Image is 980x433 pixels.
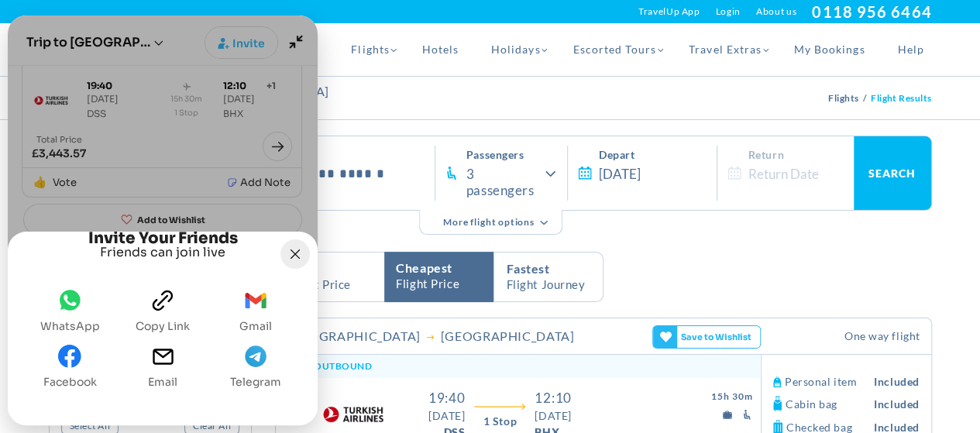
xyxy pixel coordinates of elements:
[785,375,857,389] div: personal item
[276,253,384,300] span: Best
[778,23,882,76] a: My Bookings
[384,252,493,299] span: Cheapest
[748,148,833,162] label: Return
[396,277,477,291] small: Flight Price
[854,136,931,210] a: SEARCH
[556,23,672,76] a: Escorted Tours
[881,23,931,76] a: Help
[428,390,465,406] span: 19:40
[494,253,602,301] a: FastestFlight Journey
[506,277,586,292] small: Flight Journey
[314,360,372,372] strong: outbound
[406,23,475,76] a: Hotels
[844,329,920,343] div: One way Flight
[475,23,556,76] a: Holidays
[828,92,862,104] a: Flights
[441,329,575,343] span: [GEOGRAPHIC_DATA]
[428,407,465,424] span: [DATE]
[287,277,368,292] small: Flight Price
[494,253,602,300] span: Fastest
[419,210,562,235] a: More flight options
[466,148,540,162] label: Passengers
[335,23,405,76] a: Flights
[710,392,752,401] span: 15H 30M
[786,397,837,411] div: cabin bag
[535,390,571,406] span: 12:10
[465,414,535,428] a: 1 Stop
[599,148,689,162] label: Depart
[287,329,427,343] span: [GEOGRAPHIC_DATA]
[466,166,540,198] span: 3 passengers
[652,325,761,349] gamitee-button: Get your friends' opinions
[535,407,571,424] span: [DATE]
[578,329,595,343] span: 1.2 2
[384,252,493,302] a: CheapestFlight Price
[276,253,384,301] a: BestFlight Price
[871,91,932,105] li: Flight Results
[265,148,407,162] label: Going to
[672,23,778,76] a: Travel Extras
[8,15,318,425] gamitee-draggable-frame: Joyned Window
[874,375,919,389] div: included
[874,397,919,411] div: included
[812,2,931,21] a: 0118 956 6464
